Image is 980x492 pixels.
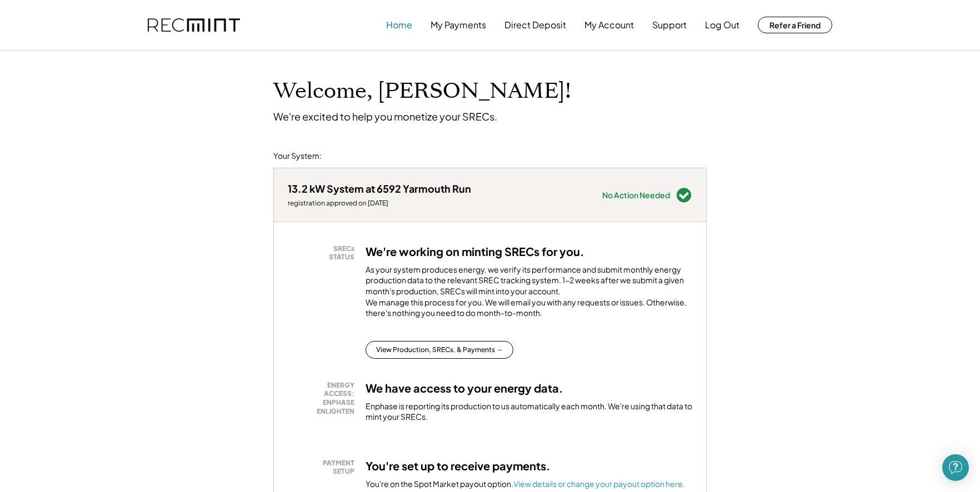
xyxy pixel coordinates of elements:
[293,459,354,476] div: PAYMENT SETUP
[705,14,739,36] button: Log Out
[273,150,322,162] div: Your System:
[366,264,692,324] div: As your system produces energy, we verify its performance and submit monthly energy production da...
[602,191,670,199] div: No Action Needed
[942,454,969,481] div: Open Intercom Messenger
[584,14,634,36] button: My Account
[504,14,566,36] button: Direct Deposit
[366,479,685,490] div: You're on the Spot Market payout option.
[386,14,412,36] button: Home
[148,18,240,32] img: recmint-logotype%403x.png
[273,78,571,104] h1: Welcome, [PERSON_NAME]!
[366,459,551,473] h3: You're set up to receive payments.
[758,17,832,33] button: Refer a Friend
[293,244,354,262] div: SRECs STATUS
[652,14,687,36] button: Support
[366,401,692,423] div: Enphase is reporting its production to us automatically each month. We're using that data to mint...
[288,182,471,195] div: 13.2 kW System at 6592 Yarmouth Run
[366,341,513,359] button: View Production, SRECs, & Payments →
[366,244,584,259] h3: We're working on minting SRECs for you.
[513,479,685,489] a: View details or change your payout option here.
[366,381,563,395] h3: We have access to your energy data.
[288,199,471,208] div: registration approved on [DATE]
[273,110,497,123] div: We're excited to help you monetize your SRECs.
[431,14,486,36] button: My Payments
[293,381,354,415] div: ENERGY ACCESS: ENPHASE ENLIGHTEN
